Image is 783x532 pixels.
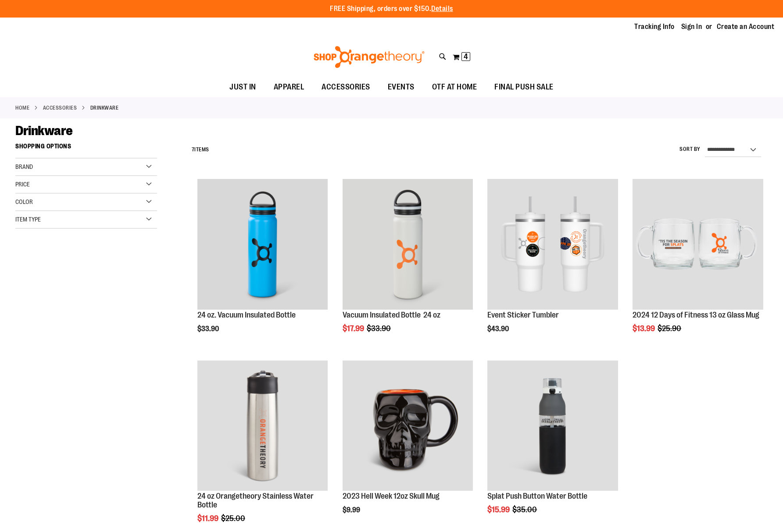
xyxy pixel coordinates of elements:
strong: Shopping Options [15,139,157,158]
img: Product image for 25oz. Splat Push Button Water Bottle Grey [487,361,618,491]
a: FINAL PUSH SALE [486,77,562,97]
a: Splat Push Button Water Bottle [487,492,587,500]
span: 7 [192,146,195,153]
span: JUST IN [229,77,256,97]
a: 2023 Hell Week 12oz Skull Mug [343,492,440,500]
a: Vacuum Insulated Bottle 24 oz [343,179,473,311]
span: Brand [15,163,33,170]
a: 24 oz. Vacuum Insulated Bottle [197,179,328,311]
span: 4 [464,52,468,61]
span: $33.90 [367,324,392,333]
span: $9.99 [343,506,361,514]
a: OTF AT HOME [423,77,486,97]
img: Main image of 2024 12 Days of Fitness 13 oz Glass Mug [633,179,763,310]
span: Item Type [15,216,41,223]
div: product [483,175,622,355]
span: Price [15,181,30,188]
span: $17.99 [343,324,365,333]
span: OTF AT HOME [432,77,477,97]
a: Home [15,104,29,112]
span: $11.99 [197,514,220,523]
img: Shop Orangetheory [312,46,426,68]
a: ACCESSORIES [313,77,379,97]
span: $15.99 [487,505,511,514]
span: EVENTS [388,77,415,97]
a: 24 oz Orangetheory Stainless Water Bottle [197,492,314,509]
a: Product image for Hell Week 12oz Skull Mug [343,361,473,493]
span: $35.00 [512,505,538,514]
span: $43.90 [487,325,510,333]
a: Create an Account [717,22,775,32]
a: Sign In [681,22,702,32]
span: Drinkware [15,123,73,138]
a: Vacuum Insulated Bottle 24 oz [343,311,440,319]
img: Product image for 24oz. Orangetheory Stainless Water Bottle [197,361,328,491]
img: OTF 40 oz. Sticker Tumbler [487,179,618,310]
span: APPAREL [274,77,304,97]
a: Details [431,5,453,13]
a: ACCESSORIES [43,104,77,112]
span: FINAL PUSH SALE [494,77,554,97]
a: Product image for 24oz. Orangetheory Stainless Water Bottle [197,361,328,493]
div: product [628,175,768,355]
a: OTF 40 oz. Sticker Tumbler [487,179,618,311]
a: 2024 12 Days of Fitness 13 oz Glass Mug [633,311,759,319]
a: JUST IN [221,77,265,97]
img: Product image for Hell Week 12oz Skull Mug [343,361,473,491]
img: 24 oz. Vacuum Insulated Bottle [197,179,328,310]
strong: Drinkware [90,104,119,112]
span: $25.90 [658,324,683,333]
span: Color [15,198,33,205]
a: Main image of 2024 12 Days of Fitness 13 oz Glass Mug [633,179,763,311]
span: $33.90 [197,325,220,333]
label: Sort By [679,146,701,153]
h2: Items [192,143,209,157]
a: Product image for 25oz. Splat Push Button Water Bottle Grey [487,361,618,493]
span: $25.00 [221,514,247,523]
a: EVENTS [379,77,423,97]
a: Event Sticker Tumbler [487,311,559,319]
p: FREE Shipping, orders over $150. [330,4,453,14]
a: Tracking Info [634,22,675,32]
span: ACCESSORIES [322,77,370,97]
a: 24 oz. Vacuum Insulated Bottle [197,311,296,319]
img: Vacuum Insulated Bottle 24 oz [343,179,473,310]
span: $13.99 [633,324,656,333]
a: APPAREL [265,77,313,97]
div: product [193,175,333,355]
div: product [338,175,478,355]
